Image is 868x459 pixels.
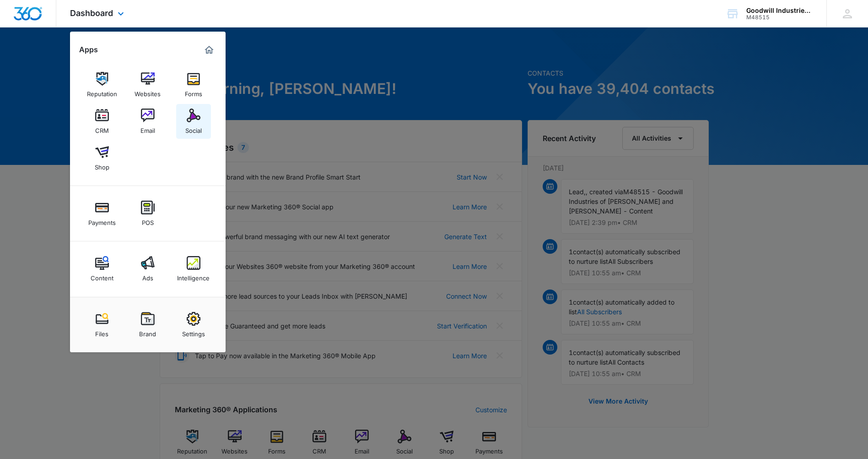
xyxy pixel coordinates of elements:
a: Payments [85,196,119,231]
div: Forms [185,86,202,98]
a: Forms [176,67,211,102]
div: Content [91,270,113,282]
a: Files [85,307,119,342]
a: Shop [85,141,119,175]
div: Email [140,122,155,134]
a: Marketing 360® Dashboard [202,43,216,57]
a: POS [130,196,165,231]
a: Settings [176,307,211,342]
div: Reputation [87,86,117,98]
div: CRM [95,122,109,134]
div: Intelligence [177,270,210,282]
div: Files [95,326,108,338]
a: Ads [130,251,165,286]
div: Websites [135,86,161,98]
a: Content [85,251,119,286]
h2: Apps [79,45,98,54]
div: Shop [95,159,109,171]
a: Websites [130,67,165,102]
div: account name [746,7,813,14]
span: Dashboard [70,8,113,18]
div: account id [746,14,813,21]
div: Ads [142,270,153,282]
a: CRM [85,104,119,139]
div: Social [185,122,202,134]
a: Social [176,104,211,139]
div: Settings [182,326,205,338]
a: Brand [130,307,165,342]
a: Email [130,104,165,139]
a: Reputation [85,67,119,102]
div: Payments [88,214,116,226]
a: Intelligence [176,251,211,286]
div: POS [142,214,154,226]
div: Brand [139,326,156,338]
